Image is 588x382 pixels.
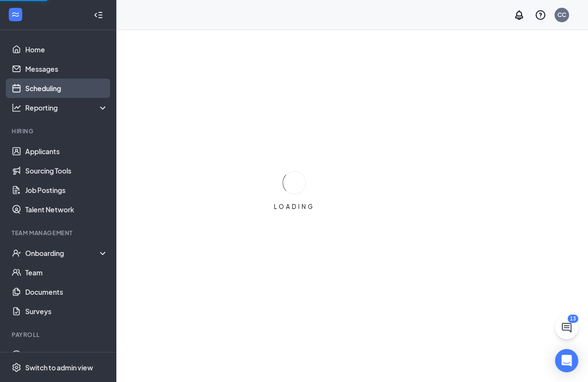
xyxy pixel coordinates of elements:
a: Scheduling [25,79,108,98]
svg: Analysis [12,103,21,112]
a: Home [25,40,108,59]
svg: WorkstreamLogo [11,10,20,19]
div: Hiring [12,127,106,135]
div: 13 [568,315,578,323]
svg: QuestionInfo [535,9,546,21]
div: Payroll [12,331,106,339]
a: Documents [25,282,108,302]
div: Team Management [12,229,106,237]
a: Messages [25,59,108,79]
svg: Settings [12,363,21,372]
a: PayrollCrown [25,345,108,365]
a: Team [25,263,108,282]
a: Surveys [25,302,108,321]
div: Onboarding [25,248,100,258]
svg: ChatActive [561,322,572,334]
svg: UserCheck [12,248,21,258]
button: ChatActive [555,316,578,339]
div: Reporting [25,103,109,112]
a: Sourcing Tools [25,161,108,180]
div: Open Intercom Messenger [555,349,578,372]
a: Applicants [25,142,108,161]
a: Talent Network [25,200,108,219]
a: Job Postings [25,180,108,200]
div: CC [557,11,566,19]
svg: Collapse [94,10,103,20]
svg: Notifications [513,9,525,21]
div: Switch to admin view [25,363,93,372]
div: LOADING [270,203,318,211]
